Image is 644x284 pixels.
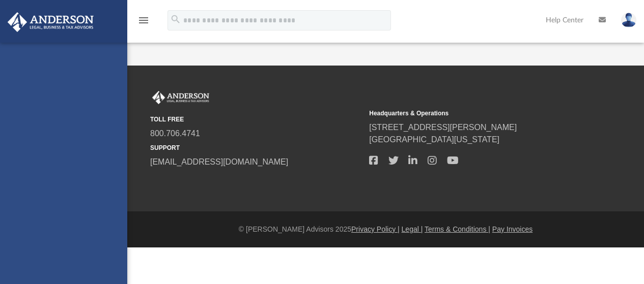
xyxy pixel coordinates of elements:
small: SUPPORT [150,143,362,152]
a: Pay Invoices [492,225,533,233]
i: search [170,14,181,25]
a: Terms & Conditions | [425,225,490,233]
img: Anderson Advisors Platinum Portal [150,91,211,104]
a: [GEOGRAPHIC_DATA][US_STATE] [369,135,499,144]
small: TOLL FREE [150,115,362,124]
img: Anderson Advisors Platinum Portal [5,12,97,32]
img: User Pic [621,13,636,27]
a: menu [137,19,150,26]
a: [EMAIL_ADDRESS][DOMAIN_NAME] [150,157,288,166]
small: Headquarters & Operations [369,109,581,118]
a: [STREET_ADDRESS][PERSON_NAME] [369,123,517,132]
i: menu [137,14,150,26]
div: © [PERSON_NAME] Advisors 2025 [127,224,644,235]
a: Privacy Policy | [351,225,400,233]
a: Legal | [402,225,423,233]
a: 800.706.4741 [150,129,200,138]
